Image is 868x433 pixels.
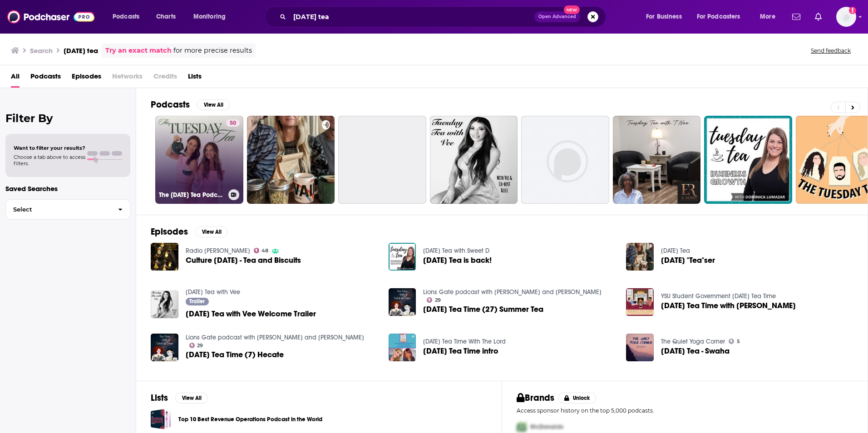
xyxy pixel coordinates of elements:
[640,10,693,24] button: open menu
[30,69,61,88] a: Podcasts
[534,11,580,22] button: Open AdvancedNew
[836,7,856,27] span: Logged in as BBRMusicGroup
[423,338,506,345] a: Tuesday Tea Time With The Lord
[230,119,236,128] span: 50
[836,7,856,27] button: Show profile menu
[151,334,178,361] img: Tuesday Tea Time (7) Hecate
[64,46,98,55] h3: [DATE] tea
[5,184,130,193] p: Saved Searches
[754,10,787,24] button: open menu
[186,310,316,318] a: Tuesday Tea with Vee Welcome Trailer
[151,99,230,110] a: PodcastsView All
[849,7,856,14] svg: Add a profile image
[626,243,654,271] img: Tuesday "Tea"ser
[789,9,804,25] a: Show notifications dropdown
[261,249,268,253] span: 48
[423,247,489,255] a: Tuesday Tea with Sweet D
[105,45,172,56] a: Try an exact match
[195,226,228,237] button: View All
[113,10,139,23] span: Podcasts
[189,343,203,348] a: 29
[661,256,715,264] span: [DATE] "Tea"ser
[5,112,130,125] h2: Filter By
[423,305,543,313] a: Tuesday Tea Time (27) Summer Tea
[151,392,168,403] h2: Lists
[661,302,796,310] span: [DATE] Tea Time with [PERSON_NAME]
[836,7,856,27] img: User Profile
[151,392,208,403] a: ListsView All
[697,10,740,23] span: For Podcasters
[811,9,825,25] a: Show notifications dropdown
[11,69,20,88] a: All
[661,247,690,255] a: Tuesday Tea
[186,334,364,341] a: Lions Gate podcast with Sahdi and Omni
[186,310,316,318] span: [DATE] Tea with Vee Welcome Trailer
[151,99,190,110] h2: Podcasts
[197,344,203,348] span: 29
[423,347,498,355] a: Tuesday Tea Time intro
[156,10,176,23] span: Charts
[7,8,94,25] img: Podchaser - Follow, Share and Rate Podcasts
[186,351,284,359] span: [DATE] Tea Time (7) Hecate
[14,145,85,151] span: Want to filter your results?
[186,288,240,296] a: Tuesday Tea with Vee
[729,339,740,344] a: 5
[186,247,250,255] a: Radio Maria England
[423,347,498,355] span: [DATE] Tea Time intro
[290,10,534,24] input: Search podcasts, credits, & more...
[187,10,237,24] button: open menu
[517,392,554,403] h2: Brands
[175,393,208,403] button: View All
[626,334,654,361] img: Tuesday Tea - Swaha
[558,393,597,403] button: Unlock
[423,256,492,264] span: [DATE] Tea is back!
[151,409,171,429] a: Top 10 Best Revenue Operations Podcast in the World
[151,243,178,271] img: Culture Tuesday - Tea and Biscuits
[389,334,416,361] img: Tuesday Tea Time intro
[186,351,284,359] a: Tuesday Tea Time (7) Hecate
[808,47,853,54] button: Send feedback
[389,243,416,271] img: Tuesday Tea is back!
[151,226,228,237] a: EpisodesView All
[423,256,492,264] a: Tuesday Tea is back!
[564,5,580,14] span: New
[30,46,53,55] h3: Search
[153,69,177,88] span: Credits
[193,10,226,23] span: Monitoring
[389,288,416,316] img: Tuesday Tea Time (27) Summer Tea
[72,69,101,88] span: Episodes
[646,10,682,23] span: For Business
[661,338,725,345] a: The Quiet Yoga Corner
[155,116,243,204] a: 50The [DATE] Tea Podcast
[188,69,202,88] a: Lists
[626,288,654,316] img: Tuesday Tea Time with Dr. Howard
[661,347,730,355] a: Tuesday Tea - Swaha
[423,305,543,313] span: [DATE] Tea Time (27) Summer Tea
[151,290,178,318] img: Tuesday Tea with Vee Welcome Trailer
[178,414,322,424] a: Top 10 Best Revenue Operations Podcast in the World
[186,256,301,264] span: Culture [DATE] - Tea and Biscuits
[151,226,188,237] h2: Episodes
[197,99,230,110] button: View All
[423,288,602,296] a: Lions Gate podcast with Sahdi and Omni
[150,10,181,24] a: Charts
[159,191,225,199] h3: The [DATE] Tea Podcast
[254,248,269,253] a: 48
[14,154,85,167] span: Choose a tab above to access filters.
[189,299,205,304] span: Trailer
[530,423,563,431] span: McDonalds
[226,119,240,127] a: 50
[737,340,740,344] span: 5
